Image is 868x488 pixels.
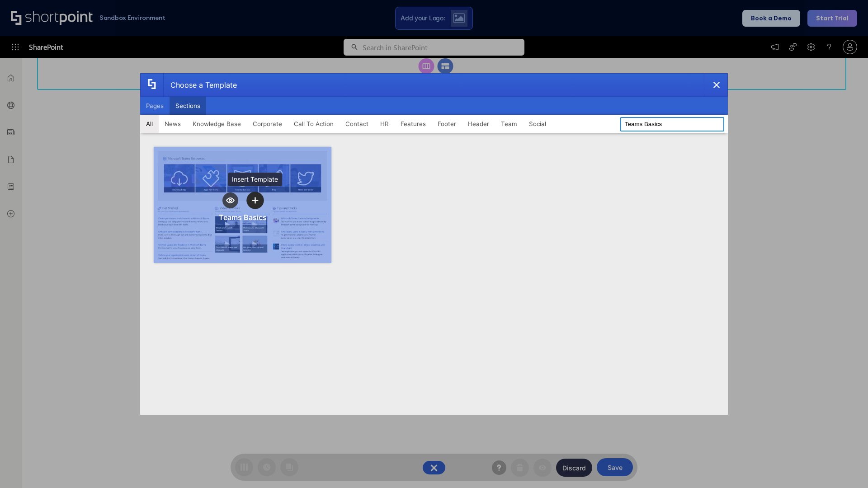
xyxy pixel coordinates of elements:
div: Teams Basics [219,213,267,222]
button: Call To Action [288,115,340,133]
input: Search [620,117,724,131]
iframe: Chat Widget [823,445,868,488]
div: Choose a Template [163,74,237,96]
button: Team [495,115,523,133]
button: Corporate [247,115,288,133]
button: Header [462,115,495,133]
button: HR [374,115,395,133]
button: Sections [170,97,206,115]
button: Pages [140,97,170,115]
button: Contact [340,115,374,133]
div: template selector [140,73,728,415]
button: Footer [432,115,462,133]
button: Social [523,115,552,133]
button: Features [395,115,432,133]
button: All [140,115,159,133]
button: News [159,115,187,133]
button: Knowledge Base [187,115,247,133]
